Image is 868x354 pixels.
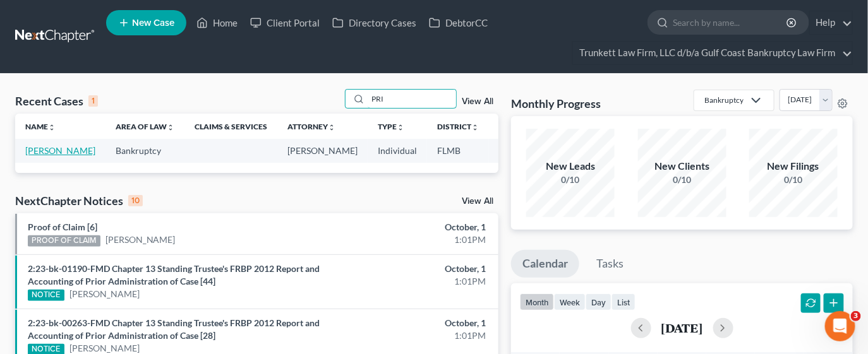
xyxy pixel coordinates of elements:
i: unfold_more [48,124,56,131]
button: list [612,293,636,310]
button: day [586,293,612,310]
a: Help [810,11,852,34]
th: Claims & Services [184,114,277,139]
h3: Monthly Progress [511,96,601,111]
div: 0/10 [526,174,615,186]
a: Districtunfold_more [437,122,479,131]
input: Search by name... [368,90,456,108]
a: Area of Lawunfold_more [116,122,174,131]
div: 1 [88,95,98,107]
div: 1:01PM [342,275,486,288]
i: unfold_more [328,124,335,131]
div: 1:01PM [342,233,486,246]
a: Tasks [585,250,635,278]
i: unfold_more [167,124,174,131]
a: Nameunfold_more [25,122,56,131]
div: Bankruptcy [704,95,744,105]
div: October, 1 [342,263,486,275]
div: Recent Cases [15,93,98,109]
a: Calendar [511,250,579,278]
a: Home [190,11,244,34]
a: Typeunfold_more [378,122,404,131]
div: 0/10 [749,174,838,186]
div: PROOF OF CLAIM [28,235,100,247]
a: Client Portal [244,11,326,34]
i: unfold_more [397,124,404,131]
i: unfold_more [471,124,479,131]
a: Trunkett Law Firm, LLC d/b/a Gulf Coast Bankruptcy Law Firm [573,42,852,64]
div: 0/10 [638,174,726,186]
input: Search by name... [673,11,788,34]
td: Individual [368,139,427,162]
a: View All [462,97,493,106]
iframe: Intercom live chat [825,311,855,341]
a: 2:23-bk-01190-FMD Chapter 13 Standing Trustee's FRBP 2012 Report and Accounting of Prior Administ... [28,263,320,286]
h2: [DATE] [661,321,703,334]
div: 10 [128,195,143,206]
a: 2:23-bk-00263-FMD Chapter 13 Standing Trustee's FRBP 2012 Report and Accounting of Prior Administ... [28,317,320,341]
a: DebtorCC [423,11,494,34]
td: 7 [489,139,552,162]
div: NextChapter Notices [15,193,143,208]
div: New Leads [526,159,615,174]
div: 1:01PM [342,329,486,342]
button: week [554,293,586,310]
span: 3 [851,311,861,321]
td: FLMB [427,139,489,162]
div: New Filings [749,159,838,174]
td: Bankruptcy [105,139,184,162]
div: October, 1 [342,221,486,233]
button: month [520,293,554,310]
span: New Case [132,18,174,28]
div: NOTICE [28,290,64,301]
a: Proof of Claim [6] [28,221,97,232]
a: [PERSON_NAME] [105,233,176,246]
a: Directory Cases [326,11,423,34]
td: [PERSON_NAME] [277,139,368,162]
a: View All [462,197,493,206]
a: [PERSON_NAME] [69,288,140,300]
div: New Clients [638,159,726,174]
a: [PERSON_NAME] [25,145,95,156]
div: October, 1 [342,317,486,329]
a: Attorneyunfold_more [287,122,335,131]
